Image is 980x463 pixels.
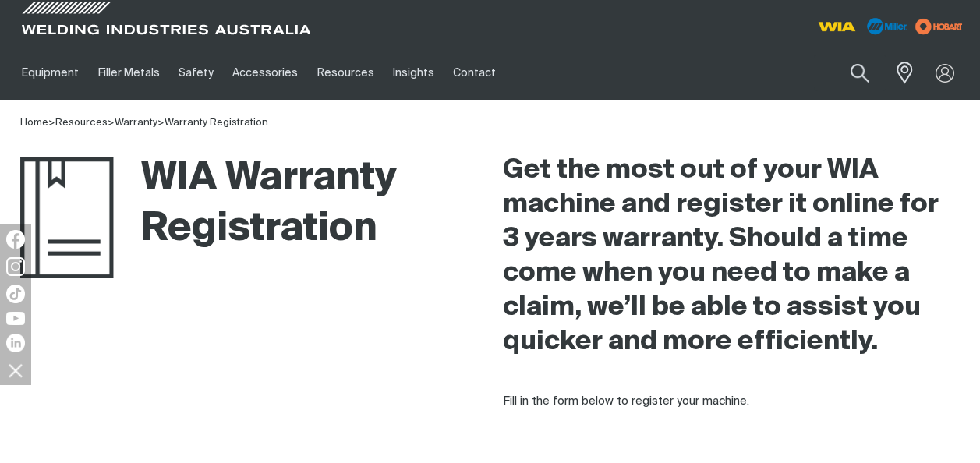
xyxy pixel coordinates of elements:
[6,334,25,352] img: LinkedIn
[308,46,384,100] a: Resources
[6,285,25,303] img: TikTok
[165,118,268,128] a: Warranty Registration
[48,118,55,128] span: >
[20,118,48,128] a: Home
[6,312,25,325] img: YouTube
[2,357,29,383] img: hide socials
[444,46,505,100] a: Contact
[384,46,444,100] a: Insights
[6,230,25,249] img: Facebook
[12,46,88,100] a: Equipment
[157,118,165,128] span: >
[20,154,478,255] h1: WIA Warranty Registration
[503,393,961,411] p: Fill in the form below to register your machine.
[55,118,115,128] span: >
[115,118,157,128] a: Warranty
[833,55,886,91] button: Search products
[169,46,223,100] a: Safety
[88,46,168,100] a: Filler Metals
[911,15,968,38] img: miller
[814,55,886,91] input: Product name or item number...
[6,257,25,276] img: Instagram
[12,46,729,100] nav: Main
[503,154,961,359] h2: Get the most out of your WIA machine and register it online for 3 years warranty. Should a time c...
[223,46,307,100] a: Accessories
[55,118,108,128] a: Resources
